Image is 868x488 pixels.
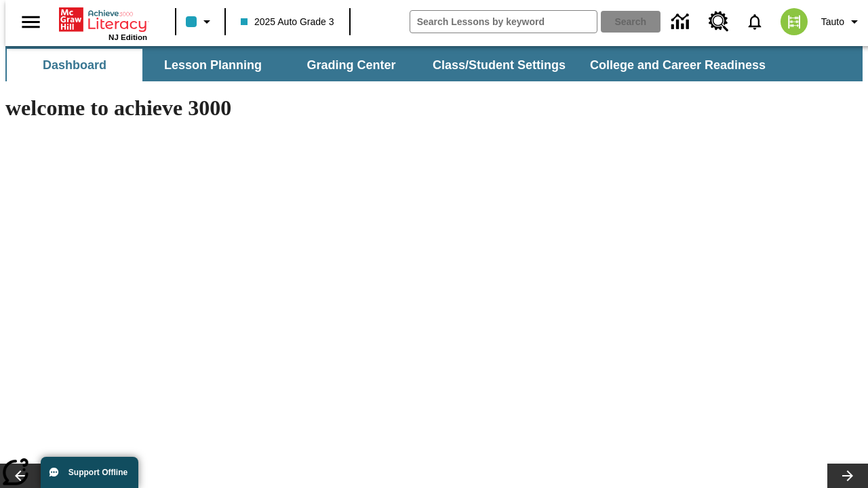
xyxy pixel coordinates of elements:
[772,4,816,39] button: Select a new avatar
[579,49,776,81] button: College and Career Readiness
[5,49,778,81] div: SubNavbar
[283,49,419,81] button: Grading Center
[241,15,334,29] span: 2025 Auto Grade 3
[145,49,281,81] button: Lesson Planning
[5,96,591,121] h1: welcome to achieve 3000
[59,6,147,33] a: Home
[5,46,863,81] div: SubNavbar
[827,464,868,488] button: Lesson carousel, Next
[781,8,808,35] img: avatar image
[68,468,127,477] span: Support Offline
[816,9,868,34] button: Profile/Settings
[737,4,772,39] a: Notifications
[410,11,597,33] input: search field
[821,15,844,29] span: Tauto
[11,2,51,42] button: Open side menu
[41,457,138,488] button: Support Offline
[422,49,576,81] button: Class/Student Settings
[59,5,147,41] div: Home
[108,33,147,41] span: NJ Edition
[701,3,737,40] a: Resource Center, Will open in new tab
[663,3,701,41] a: Data Center
[7,49,142,81] button: Dashboard
[180,9,220,34] button: Class color is light blue. Change class color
